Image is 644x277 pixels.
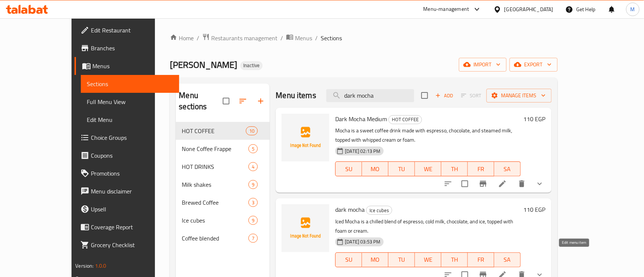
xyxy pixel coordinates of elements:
[441,252,468,267] button: TH
[202,33,277,43] a: Restaurants management
[91,44,173,53] span: Branches
[176,122,270,140] div: HOT COFFEE10
[91,151,173,160] span: Coupons
[444,164,465,174] span: TH
[335,113,387,125] span: Dark Mocha Medium
[74,57,179,75] a: Menus
[182,216,248,225] div: Ice cubes
[504,5,553,13] div: [GEOGRAPHIC_DATA]
[282,204,329,252] img: dark mocha
[432,90,456,101] span: Add item
[335,252,362,267] button: SU
[170,56,237,73] span: [PERSON_NAME]
[468,252,494,267] button: FR
[74,147,179,164] a: Coupons
[471,164,491,174] span: FR
[335,126,520,145] p: Mocha is a sweet coffee drink made with espresso, chocolate, and steamed milk, topped with whippe...
[91,187,173,196] span: Menu disclaimer
[335,161,362,176] button: SU
[441,161,468,176] button: TH
[176,176,270,193] div: Milk shakes9
[91,240,173,249] span: Grocery Checklist
[218,93,234,109] span: Select all sections
[531,175,549,193] button: show more
[365,164,386,174] span: MO
[249,217,257,224] span: 9
[510,58,558,72] button: export
[176,229,270,247] div: Coffee blended7
[182,162,248,171] span: HOT DRINKS
[418,254,438,265] span: WE
[246,128,257,135] span: 10
[81,93,179,111] a: Full Menu View
[468,161,494,176] button: FR
[342,148,383,155] span: [DATE] 02:13 PM
[182,126,246,135] span: HOT COFFEE
[91,223,173,232] span: Coverage Report
[182,180,248,189] span: Milk shakes
[391,164,412,174] span: TU
[252,92,270,110] button: Add section
[335,217,520,236] p: Iced Mocha is a chilled blend of espresso, cold milk, chocolate, and ice, topped with foam or cream.
[362,252,388,267] button: MO
[315,34,318,43] li: /
[432,90,456,101] button: Add
[486,89,552,103] button: Manage items
[465,60,501,69] span: import
[182,234,248,243] div: Coffee blended
[249,199,257,206] span: 3
[367,206,392,215] span: Ice cubes
[74,182,179,200] a: Menu disclaimer
[74,236,179,254] a: Grocery Checklist
[87,115,173,124] span: Edit Menu
[87,79,173,88] span: Sections
[276,90,316,101] h2: Menu items
[234,92,252,110] span: Sort sections
[248,234,258,243] div: items
[91,26,173,35] span: Edit Restaurant
[95,261,107,271] span: 1.0.0
[282,114,329,161] img: Dark Mocha Medium
[249,181,257,188] span: 9
[391,254,412,265] span: TU
[176,140,270,158] div: None Coffee Frappe5
[498,179,507,188] a: Edit menu item
[415,252,441,267] button: WE
[179,90,223,112] h2: Menu sections
[211,34,277,43] span: Restaurants management
[248,198,258,207] div: items
[74,218,179,236] a: Coverage Report
[249,145,257,152] span: 5
[182,198,248,207] span: Brewed Coffee
[439,175,457,193] button: sort-choices
[515,60,552,69] span: export
[280,34,283,43] li: /
[474,175,492,193] button: Branch-specific-item
[326,89,414,102] input: search
[365,254,386,265] span: MO
[423,5,469,14] div: Menu-management
[74,129,179,147] a: Choice Groups
[91,133,173,142] span: Choice Groups
[74,39,179,57] a: Branches
[494,161,521,176] button: SA
[176,119,270,250] nav: Menu sections
[339,254,359,265] span: SU
[182,144,248,153] div: None Coffee Frappe
[339,164,359,174] span: SU
[524,204,546,215] h6: 110 EGP
[342,238,383,245] span: [DATE] 03:53 PM
[249,235,257,242] span: 7
[366,206,392,215] div: Ice cubes
[81,111,179,129] a: Edit Menu
[87,97,173,106] span: Full Menu View
[248,144,258,153] div: items
[240,62,263,69] span: Inactive
[457,176,473,192] span: Select to update
[74,21,179,39] a: Edit Restaurant
[471,254,491,265] span: FR
[388,115,422,124] div: HOT COFFEE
